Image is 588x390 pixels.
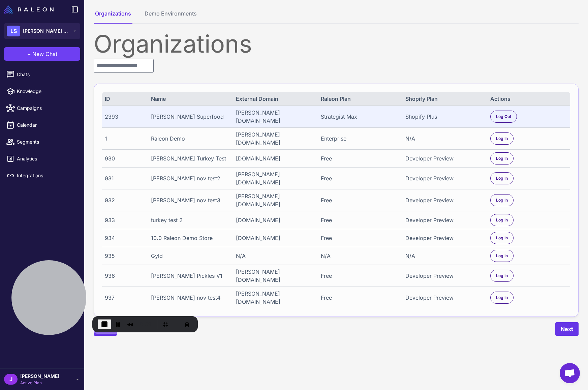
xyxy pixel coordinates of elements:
[20,380,59,386] span: Active Plan
[236,290,313,306] div: [PERSON_NAME][DOMAIN_NAME]
[17,172,76,179] span: Integrations
[151,134,228,143] div: Raleon Demo
[17,88,76,95] span: Knowledge
[560,363,580,383] a: Open chat
[143,9,198,24] button: Demo Environments
[3,118,82,132] a: Calendar
[105,95,143,103] div: ID
[490,95,567,103] div: Actions
[151,113,228,121] div: [PERSON_NAME] Superfood
[27,50,31,58] span: +
[151,252,228,260] div: Gyld
[405,196,483,204] div: Developer Preview
[405,252,483,260] div: N/A
[236,268,313,284] div: [PERSON_NAME][DOMAIN_NAME]
[94,32,579,56] div: Organizations
[105,252,143,260] div: 935
[321,252,398,260] div: N/A
[496,295,508,301] span: Log In
[496,217,508,223] span: Log In
[405,95,483,103] div: Shopify Plan
[405,234,483,242] div: Developer Preview
[20,372,59,380] span: [PERSON_NAME]
[4,47,80,61] button: +New Chat
[105,272,143,280] div: 936
[32,50,57,58] span: New Chat
[496,197,508,203] span: Log In
[151,216,228,224] div: turkey test 2
[17,121,76,129] span: Calendar
[321,294,398,302] div: Free
[151,154,228,162] div: [PERSON_NAME] Turkey Test
[496,235,508,241] span: Log In
[496,155,508,161] span: Log In
[151,196,228,204] div: [PERSON_NAME] nov test3
[3,101,82,115] a: Campaigns
[105,113,143,121] div: 2393
[17,104,76,112] span: Campaigns
[496,253,508,259] span: Log In
[236,130,313,147] div: [PERSON_NAME][DOMAIN_NAME]
[105,294,143,302] div: 937
[105,134,143,143] div: 1
[4,5,54,13] img: Raleon Logo
[321,216,398,224] div: Free
[496,273,508,279] span: Log In
[3,169,82,183] a: Integrations
[3,135,82,149] a: Segments
[151,174,228,182] div: [PERSON_NAME] nov test2
[151,234,228,242] div: 10.0 Raleon Demo Store
[151,294,228,302] div: [PERSON_NAME] nov test4
[236,192,313,208] div: [PERSON_NAME][DOMAIN_NAME]
[405,174,483,182] div: Developer Preview
[4,23,80,39] button: LS[PERSON_NAME] Superfood
[236,252,313,260] div: N/A
[7,26,20,36] div: LS
[105,154,143,162] div: 930
[321,95,398,103] div: Raleon Plan
[405,294,483,302] div: Developer Preview
[105,174,143,182] div: 931
[17,71,76,78] span: Chats
[3,84,82,98] a: Knowledge
[321,154,398,162] div: Free
[236,109,313,125] div: [PERSON_NAME][DOMAIN_NAME]
[151,95,228,103] div: Name
[405,216,483,224] div: Developer Preview
[405,113,483,121] div: Shopify Plus
[405,154,483,162] div: Developer Preview
[321,174,398,182] div: Free
[236,216,313,224] div: [DOMAIN_NAME]
[4,374,18,385] div: J
[17,155,76,162] span: Analytics
[105,234,143,242] div: 934
[496,114,511,120] span: Log Out
[23,27,70,35] span: [PERSON_NAME] Superfood
[496,136,508,142] span: Log In
[151,272,228,280] div: [PERSON_NAME] Pickles V1
[236,234,313,242] div: [DOMAIN_NAME]
[405,272,483,280] div: Developer Preview
[555,322,579,336] button: Next
[236,170,313,186] div: [PERSON_NAME][DOMAIN_NAME]
[405,134,483,143] div: N/A
[105,216,143,224] div: 933
[321,134,398,143] div: Enterprise
[3,67,82,82] a: Chats
[321,234,398,242] div: Free
[236,154,313,162] div: [DOMAIN_NAME]
[105,196,143,204] div: 932
[3,152,82,166] a: Analytics
[236,95,313,103] div: External Domain
[321,272,398,280] div: Free
[94,9,132,24] button: Organizations
[17,138,76,146] span: Segments
[496,175,508,181] span: Log In
[321,113,398,121] div: Strategist Max
[321,196,398,204] div: Free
